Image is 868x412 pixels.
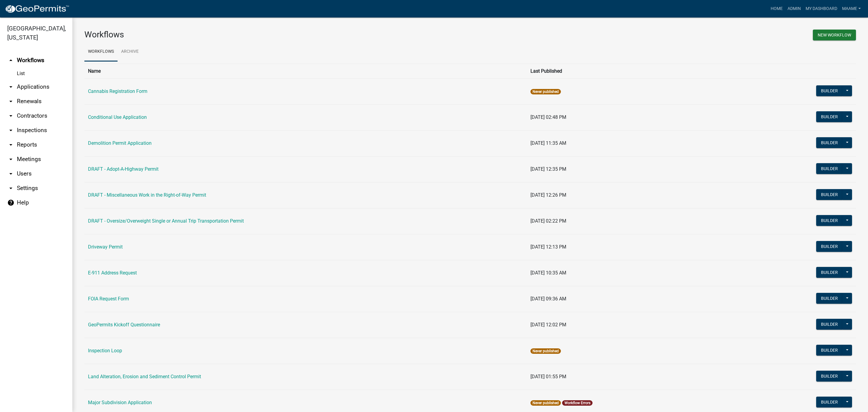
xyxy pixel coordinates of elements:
[530,166,566,172] span: [DATE] 12:35 PM
[7,199,14,206] i: help
[84,30,466,40] h3: Workflows
[816,137,843,148] button: Builder
[88,244,123,250] a: Driveway Permit
[816,163,843,174] button: Builder
[88,140,152,146] a: Demolition Permit Application
[7,141,14,148] i: arrow_drop_down
[816,189,843,200] button: Builder
[88,374,201,379] a: Land Alteration, Erosion and Sediment Control Permit
[7,112,14,119] i: arrow_drop_down
[816,397,843,407] button: Builder
[7,185,14,192] i: arrow_drop_down
[7,127,14,134] i: arrow_drop_down
[768,3,785,14] a: Home
[88,400,152,405] a: Major Subdivision Application
[7,98,14,105] i: arrow_drop_down
[785,3,803,14] a: Admin
[530,400,561,406] span: Never published
[84,64,527,78] th: Name
[88,166,159,172] a: DRAFT - Adopt-A-Highway Permit
[88,348,122,353] a: Inspection Loop
[530,270,566,276] span: [DATE] 10:35 AM
[530,348,561,354] span: Never published
[530,89,561,94] span: Never published
[565,401,590,405] a: Workflow Errors
[840,3,863,14] a: Maame
[88,192,206,198] a: DRAFT - Miscellaneous Work in the Right-of-Way Permit
[88,322,160,328] a: GeoPermits Kickoff Questionnaire
[7,156,14,163] i: arrow_drop_down
[88,296,129,302] a: FOIA Request Form
[530,192,566,198] span: [DATE] 12:26 PM
[527,64,737,78] th: Last Published
[816,319,843,330] button: Builder
[816,345,843,356] button: Builder
[816,293,843,304] button: Builder
[7,57,14,64] i: arrow_drop_up
[816,267,843,278] button: Builder
[88,114,147,120] a: Conditional Use Application
[7,83,14,90] i: arrow_drop_down
[88,270,137,276] a: E-911 Address Request
[88,88,147,94] a: Cannabis Registration Form
[88,218,244,224] a: DRAFT - Oversize/Overweight Single or Annual Trip Transportation Permit
[530,296,566,302] span: [DATE] 09:36 AM
[816,85,843,96] button: Builder
[530,218,566,224] span: [DATE] 02:22 PM
[530,374,566,379] span: [DATE] 01:55 PM
[118,42,142,62] a: Archive
[530,114,566,120] span: [DATE] 02:48 PM
[530,322,566,328] span: [DATE] 12:02 PM
[530,140,566,146] span: [DATE] 11:35 AM
[816,241,843,252] button: Builder
[816,215,843,226] button: Builder
[84,42,118,62] a: Workflows
[7,170,14,177] i: arrow_drop_down
[816,371,843,382] button: Builder
[803,3,840,14] a: My Dashboard
[813,30,856,40] button: New Workflow
[530,244,566,250] span: [DATE] 12:13 PM
[816,111,843,122] button: Builder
